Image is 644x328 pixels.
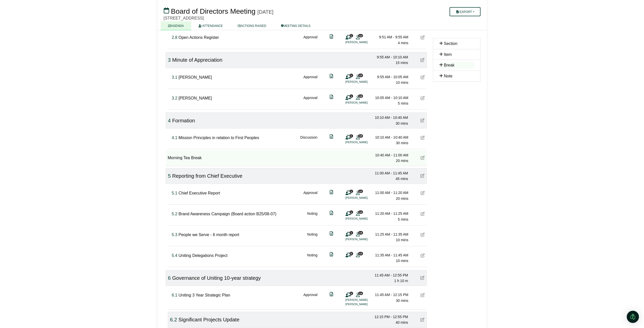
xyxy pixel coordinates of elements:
[396,299,408,303] span: 30 mins
[373,34,408,40] div: 9:51 AM - 9:55 AM
[172,275,261,281] span: Governance of Uniting 10-year strategy
[350,231,353,234] span: 1
[350,134,353,138] span: 1
[350,210,353,214] span: 1
[172,233,177,237] span: Click to fine tune number
[396,259,408,263] span: 10 mins
[444,74,453,78] span: Note
[172,118,195,123] span: Formation
[373,74,408,80] div: 9:55 AM - 10:05 AM
[172,136,177,140] span: Click to fine tune number
[172,96,177,100] span: Click to fine tune number
[230,21,274,30] a: ACTIONS RAISED
[373,190,408,195] div: 11:00 AM - 11:20 AM
[350,94,353,98] span: 1
[358,190,363,193] span: 13
[398,217,408,221] span: 5 mins
[373,152,408,158] div: 10:40 AM - 11:00 AM
[345,101,384,105] li: [PERSON_NAME]
[170,317,177,322] span: Click to fine tune number
[444,63,455,67] span: Break
[274,21,318,30] a: MEETING DETAILS
[168,118,171,123] span: Click to fine tune number
[358,74,363,77] span: 13
[358,34,363,37] span: 13
[172,191,177,195] span: Click to fine tune number
[303,292,317,306] div: Approval
[396,159,408,163] span: 20 mins
[358,134,363,138] span: 14
[358,210,363,214] span: 14
[168,57,171,63] span: Click to fine tune number
[395,320,408,324] span: 40 mins
[171,7,255,15] span: Board of Directors Meeting
[395,61,408,65] span: 15 mins
[178,317,239,322] span: Significant Projects Update
[373,135,408,140] div: 10:10 AM - 10:40 AM
[168,275,171,281] span: Click to fine tune number
[307,252,317,264] div: Noting
[345,140,384,144] li: [PERSON_NAME]
[395,177,408,181] span: 45 mins
[303,95,317,106] div: Approval
[172,253,177,258] span: Click to fine tune number
[350,292,353,295] span: 2
[303,190,317,201] div: Approval
[178,136,259,140] span: Mission Principles in relation to First Peoples
[373,272,408,278] div: 11:45 AM - 12:55 PM
[164,16,204,20] span: [STREET_ADDRESS]
[345,302,384,306] li: [PERSON_NAME]
[172,293,177,297] span: Click to fine tune number
[396,141,408,145] span: 30 mins
[373,170,408,176] div: 11:00 AM - 11:45 AM
[345,80,384,84] li: [PERSON_NAME]
[345,237,384,241] li: [PERSON_NAME]
[627,311,639,323] div: Open Intercom Messenger
[444,41,457,46] span: Section
[172,212,177,216] span: Click to fine tune number
[178,96,212,100] span: [PERSON_NAME]
[398,101,408,105] span: 5 mins
[373,314,408,320] div: 12:15 PM - 12:55 PM
[395,121,408,125] span: 30 mins
[178,233,239,237] span: People we Serve - 6 month report
[373,95,408,101] div: 10:05 AM - 10:10 AM
[191,21,230,30] a: ATTENDANCE
[300,135,318,146] div: Discussion
[396,80,408,85] span: 10 mins
[168,173,171,179] span: Click to fine tune number
[345,298,384,302] li: [PERSON_NAME]
[178,293,230,297] span: Uniting 3 Year Strategic Plan
[450,7,480,16] button: Export
[373,115,408,120] div: 10:10 AM - 10:40 AM
[350,34,353,37] span: 1
[178,35,219,40] span: Open Actions Register
[172,35,177,40] span: Click to fine tune number
[373,232,408,237] div: 11:25 AM - 11:35 AM
[394,279,408,283] span: 1 h 10 m
[168,156,202,160] span: Morning Tea Break
[257,9,273,15] div: [DATE]
[161,21,191,30] a: AGENDA
[373,54,408,60] div: 9:55 AM - 10:10 AM
[373,292,408,298] div: 11:45 AM - 12:15 PM
[178,253,227,258] span: Uniting Delegations Project
[350,190,353,193] span: 1
[358,252,363,255] span: 13
[172,173,242,179] span: Reporting from Chief Executive
[358,231,363,234] span: 14
[178,212,276,216] span: Brand Awareness Campaign (Board action B25/08-07)
[345,217,384,221] li: [PERSON_NAME]
[307,232,317,243] div: Noting
[178,191,220,195] span: Chief Executive Report
[172,75,177,79] span: Click to fine tune number
[358,292,363,295] span: 14
[358,94,363,98] span: 13
[307,211,317,222] div: Noting
[396,196,408,201] span: 20 mins
[398,41,408,45] span: 4 mins
[345,40,384,44] li: [PERSON_NAME]
[373,211,408,216] div: 11:20 AM - 11:25 AM
[345,196,384,200] li: [PERSON_NAME]
[350,74,353,77] span: 1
